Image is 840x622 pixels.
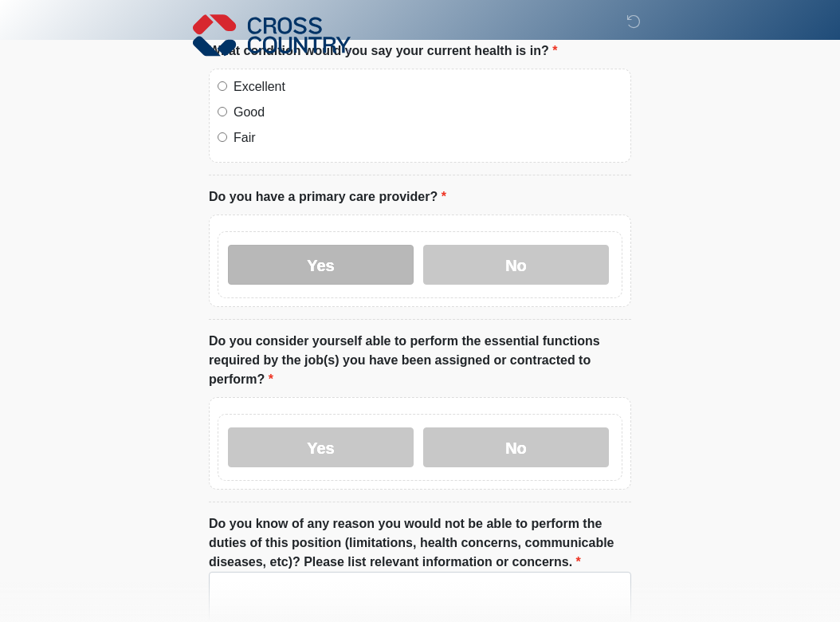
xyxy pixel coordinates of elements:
input: Excellent [218,81,227,91]
label: Good [234,103,622,122]
label: Yes [228,427,414,467]
label: Do you have a primary care provider? [209,187,446,207]
input: Good [218,107,227,116]
label: Do you consider yourself able to perform the essential functions required by the job(s) you have ... [209,332,631,389]
img: Cross Country Logo [193,12,351,58]
input: Fair [218,132,227,142]
label: No [423,245,609,285]
label: Yes [228,245,414,285]
label: Excellent [234,77,622,96]
label: No [423,427,609,467]
label: Fair [234,128,622,148]
label: Do you know of any reason you would not be able to perform the duties of this position (limitatio... [209,514,631,572]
